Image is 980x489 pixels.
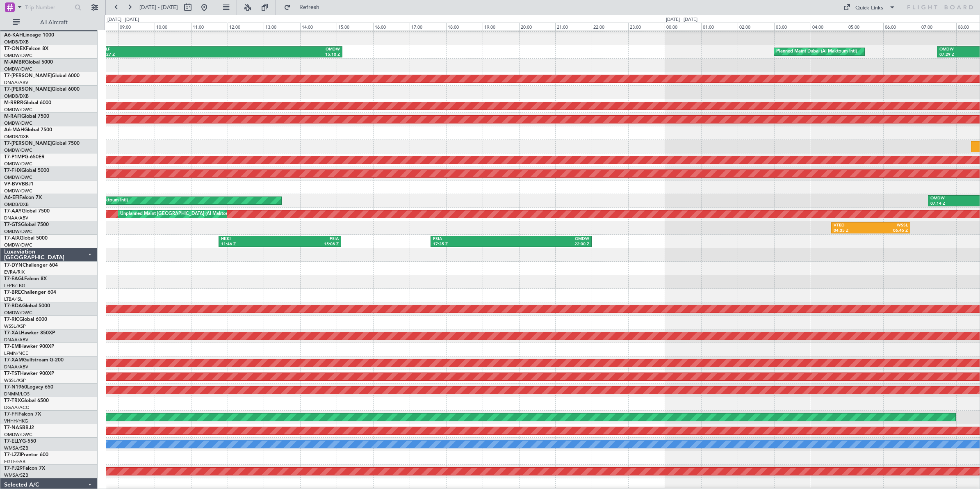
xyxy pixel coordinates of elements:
[4,364,28,370] a: DNAA/ABV
[373,23,410,30] div: 16:00
[4,222,49,227] a: T7-GTSGlobal 7500
[21,20,87,25] span: All Aircraft
[4,101,23,105] span: M-RRRR
[4,317,19,322] span: T7-RIC
[871,223,908,229] div: WSSL
[4,371,54,376] a: T7-TSTHawker 900XP
[264,23,300,30] div: 13:00
[4,114,49,119] a: M-RAFIGlobal 7500
[4,350,28,356] a: LFMN/NCE
[9,16,89,29] button: All Aircraft
[4,147,32,153] a: OMDW/DWC
[4,107,32,113] a: OMDW/DWC
[4,209,22,214] span: T7-AAY
[4,404,29,411] a: DGAA/ACC
[4,128,24,133] span: A6-MAH
[855,4,883,12] div: Quick Links
[4,323,26,329] a: WSSL/XSP
[4,87,80,92] a: T7-[PERSON_NAME]Global 6000
[4,93,29,99] a: OMDB/DXB
[4,236,48,241] a: T7-AIXGlobal 5000
[4,263,23,268] span: T7-DYN
[592,23,628,30] div: 22:00
[4,432,32,438] a: OMDW/DWC
[4,73,80,78] a: T7-[PERSON_NAME]Global 6000
[4,60,53,65] a: M-AMBRGlobal 5000
[4,452,21,457] span: T7-LZZI
[4,276,24,281] span: T7-EAGL
[4,290,56,295] a: T7-BREChallenger 604
[4,344,20,349] span: T7-EMI
[4,87,52,92] span: T7-[PERSON_NAME]
[220,47,340,53] div: OMDW
[228,23,264,30] div: 12:00
[4,412,18,417] span: T7-FFI
[4,209,50,214] a: T7-AAYGlobal 7500
[847,23,883,30] div: 05:00
[4,391,30,397] a: DNMM/LOS
[433,242,511,247] div: 17:35 Z
[4,155,25,160] span: T7-P1MP
[4,174,32,181] a: OMDW/DWC
[4,331,55,336] a: T7-XALHawker 850XP
[107,16,139,23] div: [DATE] - [DATE]
[4,344,54,349] a: T7-EMIHawker 900XP
[4,452,48,457] a: T7-LZZIPraetor 600
[300,23,337,30] div: 14:00
[665,23,701,30] div: 00:00
[4,168,21,173] span: T7-FHX
[25,1,72,14] input: Trip Number
[776,46,857,58] div: Planned Maint Dubai (Al Maktoum Intl)
[628,23,665,30] div: 23:00
[4,66,32,72] a: OMDW/DWC
[4,385,53,390] a: T7-N1960Legacy 650
[774,23,811,30] div: 03:00
[4,53,32,59] a: OMDW/DWC
[939,52,980,58] div: 07:29 Z
[4,466,23,471] span: T7-PJ29
[191,23,228,30] div: 11:00
[446,23,483,30] div: 18:00
[4,371,20,376] span: T7-TST
[4,385,27,390] span: T7-N1960
[4,263,58,268] a: T7-DYNChallenger 604
[280,242,339,247] div: 15:08 Z
[221,242,280,247] div: 11:46 Z
[4,472,28,478] a: WMSA/SZB
[883,23,920,30] div: 06:00
[118,23,155,30] div: 09:00
[4,310,32,316] a: OMDW/DWC
[811,23,847,30] div: 04:00
[511,236,589,242] div: OMDW
[4,377,26,384] a: WSSL/XSP
[4,215,28,221] a: DNAA/ABV
[4,201,29,208] a: OMDB/DXB
[292,5,327,10] span: Refresh
[4,304,22,308] span: T7-BDA
[555,23,592,30] div: 21:00
[4,73,52,78] span: T7-[PERSON_NAME]
[100,47,220,53] div: EGLF
[4,412,41,417] a: T7-FFIFalcon 7X
[4,182,22,187] span: VP-BVV
[4,418,28,424] a: VHHH/HKG
[4,120,32,126] a: OMDW/DWC
[834,228,871,234] div: 04:35 Z
[4,128,52,133] a: A6-MAHGlobal 7500
[4,425,34,430] a: T7-NASBBJ2
[4,331,21,336] span: T7-XAL
[337,23,373,30] div: 15:00
[4,188,32,194] a: OMDW/DWC
[871,228,908,234] div: 06:45 Z
[4,466,45,471] a: T7-PJ29Falcon 7X
[4,304,50,308] a: T7-BDAGlobal 5000
[410,23,446,30] div: 17:00
[4,439,36,444] a: T7-ELLYG-550
[519,23,556,30] div: 20:00
[666,16,697,23] div: [DATE] - [DATE]
[4,33,54,38] a: A6-KAHLineage 1000
[4,195,42,200] a: A6-EFIFalcon 7X
[4,445,28,451] a: WMSA/SZB
[4,439,22,444] span: T7-ELLY
[4,141,80,146] a: T7-[PERSON_NAME]Global 7500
